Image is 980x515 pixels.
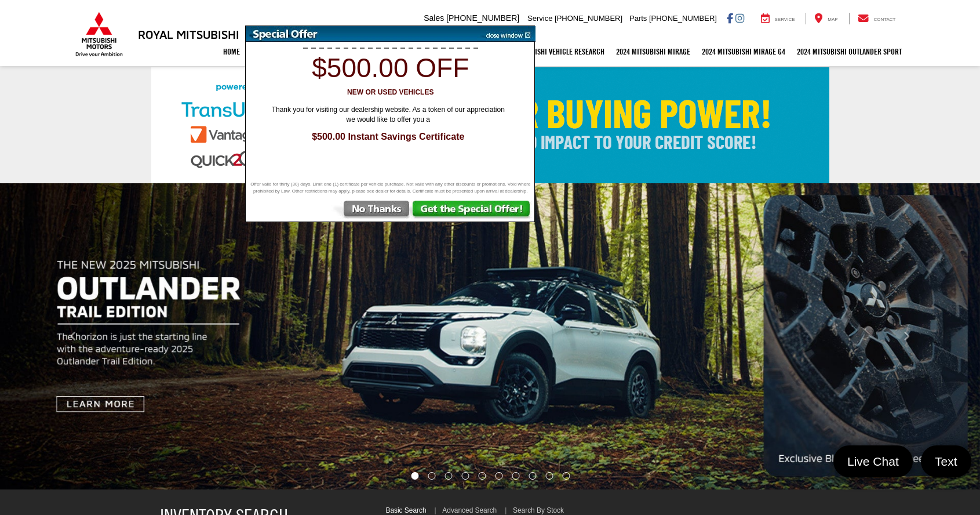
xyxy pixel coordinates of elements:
[696,37,791,66] a: 2024 Mitsubishi Mirage G4
[479,472,486,480] li: Go to slide number 5.
[512,472,519,480] li: Go to slide number 7.
[929,454,963,469] span: Text
[775,17,795,22] span: Service
[921,445,971,477] a: Text
[727,13,733,23] a: Facebook: Click to visit our Facebook page
[424,13,444,23] span: Sales
[828,17,837,22] span: Map
[258,130,519,144] span: $500.00 Instant Savings Certificate
[217,37,246,66] a: Home
[873,17,895,22] span: Contact
[495,472,502,480] li: Go to slide number 6.
[791,37,908,66] a: 2024 Mitsubishi Outlander SPORT
[752,13,804,24] a: Service
[527,14,552,23] span: Service
[649,14,717,23] span: [PHONE_NUMBER]
[445,472,453,480] li: Go to slide number 3.
[446,13,519,23] span: [PHONE_NUMBER]
[610,37,696,66] a: 2024 Mitsubishi Mirage
[462,472,469,480] li: Go to slide number 4.
[428,472,436,480] li: Go to slide number 2.
[252,53,529,83] h1: $500.00 off
[507,37,610,66] a: Mitsubishi Vehicle Research
[246,26,478,42] img: Special Offer
[252,89,529,96] h3: New or Used Vehicles
[833,445,913,477] a: Live Chat
[249,181,533,195] span: Offer valid for thirty (30) days. Limit one (1) certificate per vehicle purchase. Not valid with ...
[264,105,513,125] span: Thank you for visiting our dealership website. As a token of our appreciation we would like to of...
[331,201,411,222] img: No Thanks, Continue to Website
[411,201,534,222] img: Get the Special Offer
[735,13,744,23] a: Instagram: Click to visit our Instagram page
[806,13,846,24] a: Map
[849,13,905,24] a: Contact
[151,67,829,183] img: Check Your Buying Power
[138,28,239,41] h3: Royal Mitsubishi
[73,12,125,57] img: Mitsubishi
[545,472,553,480] li: Go to slide number 9.
[629,14,647,23] span: Parts
[477,26,535,42] img: close window
[562,472,570,480] li: Go to slide number 10.
[833,206,980,466] button: Click to view next picture.
[411,472,418,480] li: Go to slide number 1.
[555,14,622,23] span: [PHONE_NUMBER]
[529,472,536,480] li: Go to slide number 8.
[841,454,905,469] span: Live Chat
